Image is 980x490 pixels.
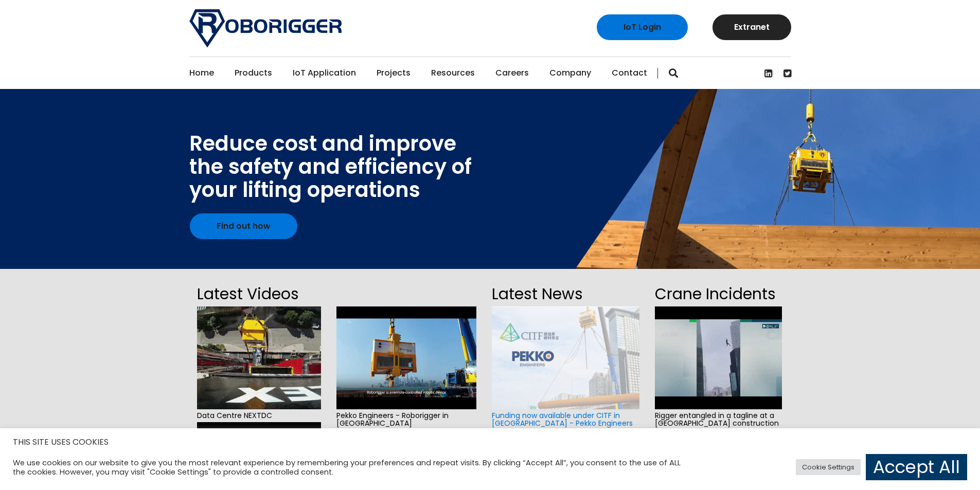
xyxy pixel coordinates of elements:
[189,57,214,89] a: Home
[866,454,967,480] a: Accept All
[293,57,356,89] a: IoT Application
[495,57,529,89] a: Careers
[377,57,411,89] a: Projects
[655,409,782,438] span: Rigger entangled in a tagline at a [GEOGRAPHIC_DATA] construction site
[235,57,272,89] a: Products
[492,410,633,428] a: Funding now available under CITF in [GEOGRAPHIC_DATA] - Pekko Engineers
[492,282,639,306] h2: Latest News
[13,458,681,477] div: We use cookies on our website to give you the most relevant experience by remembering your prefer...
[197,409,321,422] span: Data Centre NEXTDC
[612,57,647,89] a: Contact
[655,306,782,409] img: hqdefault.jpg
[431,57,475,89] a: Resources
[190,213,297,239] a: Find out how
[336,306,477,409] img: hqdefault.jpg
[197,306,321,409] img: hqdefault.jpg
[796,459,861,475] a: Cookie Settings
[655,282,782,306] h2: Crane Incidents
[712,14,791,40] a: Extranet
[13,435,967,449] h5: THIS SITE USES COOKIES
[189,9,342,47] img: Roborigger
[549,57,591,89] a: Company
[336,409,477,430] span: Pekko Engineers - Roborigger in [GEOGRAPHIC_DATA]
[597,14,688,40] a: IoT Login
[197,282,321,306] h2: Latest Videos
[189,132,472,202] div: Reduce cost and improve the safety and efficiency of your lifting operations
